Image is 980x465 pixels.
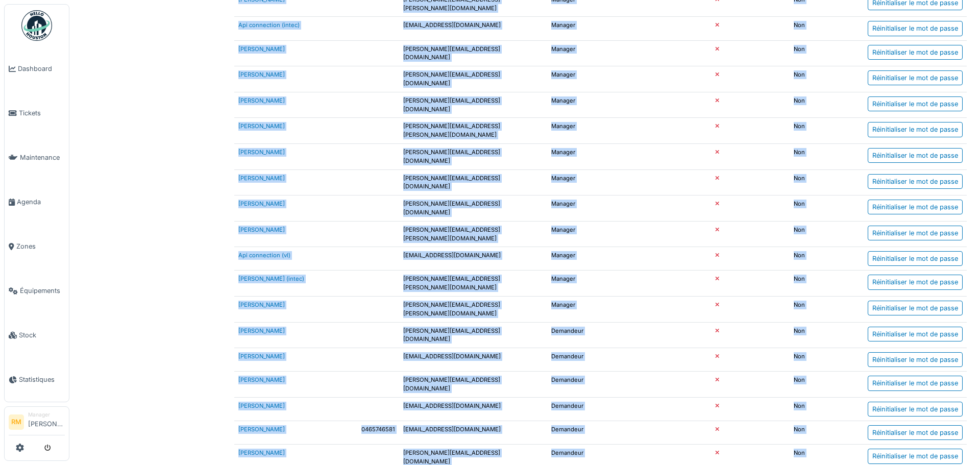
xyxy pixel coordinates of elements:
[18,64,65,74] span: Dashboard
[790,118,844,144] td: Non
[399,421,547,445] td: [EMAIL_ADDRESS][DOMAIN_NAME]
[399,297,547,323] td: [PERSON_NAME][EMAIL_ADDRESS][PERSON_NAME][DOMAIN_NAME]
[790,195,844,222] td: Non
[868,352,963,367] div: Réinitialiser le mot de passe
[20,286,65,296] span: Équipements
[547,348,602,372] td: Demandeur
[9,411,65,435] a: RM Manager[PERSON_NAME]
[238,175,285,182] a: [PERSON_NAME]
[868,148,963,163] div: Réinitialiser le mot de passe
[5,268,69,313] a: Équipements
[547,40,602,66] td: Manager
[547,398,602,421] td: Demandeur
[547,421,602,445] td: Demandeur
[238,252,290,259] a: Api connection (vl)
[868,402,963,417] div: Réinitialiser le mot de passe
[238,123,285,130] a: [PERSON_NAME]
[868,449,963,463] div: Réinitialiser le mot de passe
[399,92,547,118] td: [PERSON_NAME][EMAIL_ADDRESS][DOMAIN_NAME]
[238,21,300,29] a: Api connection (intec)
[868,96,963,111] div: Réinitialiser le mot de passe
[868,70,963,85] div: Réinitialiser le mot de passe
[399,271,547,297] td: [PERSON_NAME][EMAIL_ADDRESS][PERSON_NAME][DOMAIN_NAME]
[399,169,547,195] td: [PERSON_NAME][EMAIL_ADDRESS][DOMAIN_NAME]
[399,118,547,144] td: [PERSON_NAME][EMAIL_ADDRESS][PERSON_NAME][DOMAIN_NAME]
[868,226,963,240] div: Réinitialiser le mot de passe
[238,71,285,78] a: [PERSON_NAME]
[790,66,844,92] td: Non
[399,143,547,169] td: [PERSON_NAME][EMAIL_ADDRESS][DOMAIN_NAME]
[868,45,963,60] div: Réinitialiser le mot de passe
[790,221,844,247] td: Non
[868,376,963,390] div: Réinitialiser le mot de passe
[790,348,844,372] td: Non
[19,330,65,340] span: Stock
[790,297,844,323] td: Non
[399,17,547,40] td: [EMAIL_ADDRESS][DOMAIN_NAME]
[790,92,844,118] td: Non
[790,17,844,40] td: Non
[547,92,602,118] td: Manager
[238,402,285,409] a: [PERSON_NAME]
[238,149,285,156] a: [PERSON_NAME]
[238,449,285,456] a: [PERSON_NAME]
[547,143,602,169] td: Manager
[5,313,69,357] a: Stock
[238,226,285,233] a: [PERSON_NAME]
[790,372,844,398] td: Non
[16,241,65,251] span: Zones
[21,10,52,41] img: Badge_color-CXgf-gQk.svg
[19,108,65,118] span: Tickets
[547,66,602,92] td: Manager
[868,200,963,214] div: Réinitialiser le mot de passe
[547,247,602,271] td: Manager
[5,91,69,135] a: Tickets
[868,327,963,341] div: Réinitialiser le mot de passe
[238,45,285,53] a: [PERSON_NAME]
[868,251,963,266] div: Réinitialiser le mot de passe
[238,376,285,383] a: [PERSON_NAME]
[399,40,547,66] td: [PERSON_NAME][EMAIL_ADDRESS][DOMAIN_NAME]
[547,221,602,247] td: Manager
[868,174,963,189] div: Réinitialiser le mot de passe
[19,375,65,384] span: Statistiques
[17,197,65,207] span: Agenda
[9,414,24,430] li: RM
[547,322,602,348] td: Demandeur
[399,372,547,398] td: [PERSON_NAME][EMAIL_ADDRESS][DOMAIN_NAME]
[547,118,602,144] td: Manager
[790,247,844,271] td: Non
[238,200,285,207] a: [PERSON_NAME]
[20,153,65,162] span: Maintenance
[399,398,547,421] td: [EMAIL_ADDRESS][DOMAIN_NAME]
[790,169,844,195] td: Non
[399,221,547,247] td: [PERSON_NAME][EMAIL_ADDRESS][PERSON_NAME][DOMAIN_NAME]
[790,322,844,348] td: Non
[399,322,547,348] td: [PERSON_NAME][EMAIL_ADDRESS][DOMAIN_NAME]
[28,411,65,433] li: [PERSON_NAME]
[238,301,285,308] a: [PERSON_NAME]
[238,426,285,433] a: [PERSON_NAME]
[5,135,69,180] a: Maintenance
[868,275,963,289] div: Réinitialiser le mot de passe
[790,421,844,445] td: Non
[238,97,285,104] a: [PERSON_NAME]
[5,46,69,91] a: Dashboard
[399,247,547,271] td: [EMAIL_ADDRESS][DOMAIN_NAME]
[238,275,304,282] a: [PERSON_NAME] (intec)
[28,411,65,419] div: Manager
[547,17,602,40] td: Manager
[337,421,399,445] td: 0465746581
[547,297,602,323] td: Manager
[868,21,963,36] div: Réinitialiser le mot de passe
[238,353,285,360] a: [PERSON_NAME]
[790,143,844,169] td: Non
[868,122,963,137] div: Réinitialiser le mot de passe
[5,180,69,224] a: Agenda
[547,271,602,297] td: Manager
[399,348,547,372] td: [EMAIL_ADDRESS][DOMAIN_NAME]
[547,169,602,195] td: Manager
[868,425,963,440] div: Réinitialiser le mot de passe
[5,357,69,402] a: Statistiques
[399,66,547,92] td: [PERSON_NAME][EMAIL_ADDRESS][DOMAIN_NAME]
